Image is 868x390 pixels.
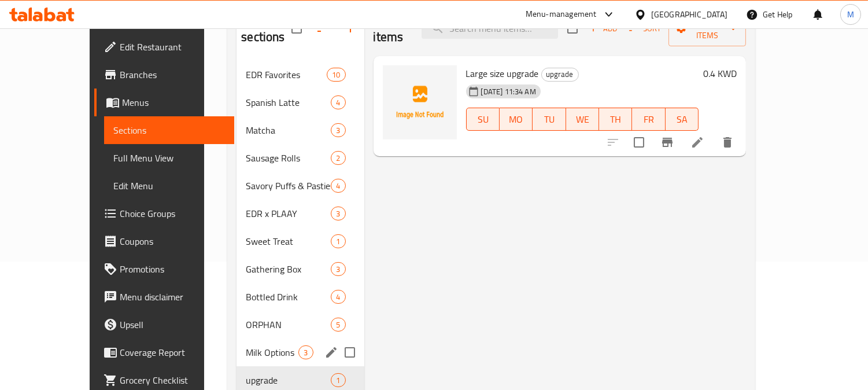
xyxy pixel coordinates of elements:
a: Edit Menu [104,172,235,200]
h2: Menu sections [241,11,291,46]
button: SU [466,108,500,131]
div: Menu-management [526,8,597,21]
span: Branches [120,68,226,82]
a: Menu disclaimer [94,283,235,311]
img: Large size upgrade [383,65,457,139]
button: Branch-specific-item [653,128,681,156]
span: Menus [122,95,226,109]
div: Spanish Latte4 [237,89,364,116]
span: Edit Menu [113,179,226,193]
span: 5 [331,319,345,330]
span: TH [604,111,627,128]
span: 2 [331,153,345,164]
span: Sweet Treat [246,234,331,248]
span: 10 [327,69,345,80]
div: items [331,373,345,387]
span: Select to update [627,130,651,154]
span: Sausage Rolls [246,151,331,165]
div: Sweet Treat1 [237,227,364,255]
span: Bottled Drink [246,290,331,304]
div: items [331,290,345,304]
div: Milk Options [246,345,298,359]
span: Spanish Latte [246,95,331,109]
button: delete [714,128,741,156]
span: Matcha [246,123,331,137]
button: edit [323,344,340,361]
span: 1 [331,375,345,386]
a: Choice Groups [94,200,235,227]
span: ORPHAN [246,318,331,332]
button: MO [500,108,533,131]
span: FR [637,111,660,128]
span: Large size upgrade [466,65,539,82]
span: EDR Favorites [246,68,327,82]
span: Sections [113,123,226,137]
a: Edit Restaurant [94,33,235,61]
span: 3 [331,264,345,275]
button: FR [632,108,665,131]
button: TU [533,108,566,131]
a: Sections [104,116,235,144]
div: items [331,151,345,165]
div: items [331,95,345,109]
span: Upsell [120,318,226,332]
span: Menu disclaimer [120,290,226,304]
div: items [298,345,313,359]
span: 3 [331,208,345,219]
span: Coverage Report [120,345,226,359]
div: [GEOGRAPHIC_DATA] [651,8,727,21]
span: Choice Groups [120,207,226,220]
span: Promotions [120,262,226,276]
a: Menus [94,89,235,116]
a: Coupons [94,227,235,255]
span: [DATE] 11:34 AM [477,86,541,97]
span: upgrade [542,68,578,81]
span: Coupons [120,234,226,248]
span: Edit Restaurant [120,40,226,54]
div: EDR Favorites10 [237,61,364,89]
a: Branches [94,61,235,89]
div: EDR x PLAAY3 [237,200,364,227]
span: Full Menu View [113,151,226,165]
span: 1 [331,236,345,247]
button: WE [566,108,599,131]
span: 3 [299,347,312,358]
div: Milk Options3edit [237,339,364,366]
span: 4 [331,97,345,108]
span: Grocery Checklist [120,373,226,387]
span: 4 [331,292,345,303]
div: items [331,123,345,137]
div: ORPHAN5 [237,311,364,339]
span: upgrade [246,373,331,387]
a: Coverage Report [94,339,235,366]
div: items [331,179,345,193]
div: Bottled Drink4 [237,283,364,311]
h6: 0.4 KWD [703,65,737,82]
div: Gathering Box3 [237,255,364,283]
span: WE [571,111,594,128]
div: Sausage Rolls2 [237,144,364,172]
button: TH [599,108,632,131]
a: Upsell [94,311,235,339]
a: Promotions [94,255,235,283]
span: MO [504,111,528,128]
span: Savory Puffs & Pasties [246,179,331,193]
button: SA [666,108,699,131]
a: Edit menu item [690,135,704,149]
a: Full Menu View [104,144,235,172]
span: 4 [331,181,345,192]
div: Matcha3 [237,116,364,144]
div: items [331,318,345,332]
span: TU [537,111,561,128]
h2: Menu items [374,11,408,46]
div: items [331,262,345,276]
span: M [847,8,854,21]
span: SA [670,111,694,128]
div: items [331,207,345,220]
div: upgrade [541,68,579,82]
